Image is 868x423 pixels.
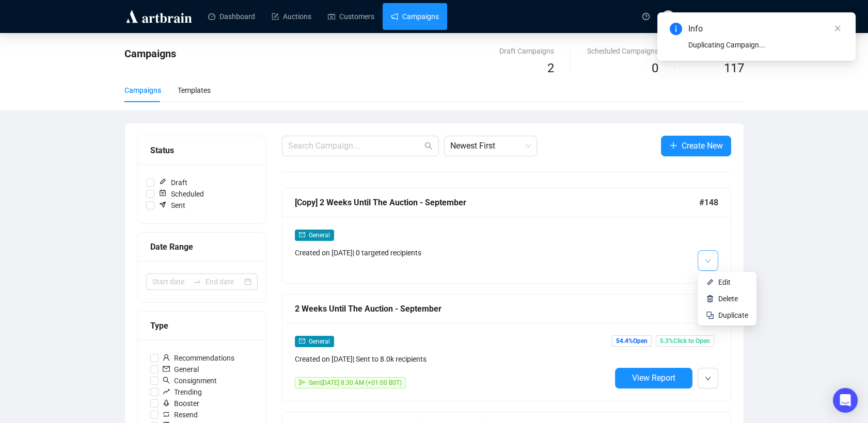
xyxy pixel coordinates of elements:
[642,13,650,20] span: question-circle
[163,399,170,406] span: rocket
[272,3,311,30] a: Auctions
[705,258,711,264] span: down
[499,45,554,57] div: Draft Campaigns
[295,353,611,365] div: Created on [DATE] | Sent to 8.0k recipients
[154,200,190,211] span: Sent
[208,3,255,30] a: Dashboard
[682,139,723,152] span: Create New
[391,3,439,30] a: Campaigns
[150,319,254,332] div: Type
[309,379,402,386] span: Sent [DATE] 8:30 AM (+01:00 BST)
[159,386,206,398] span: Trending
[832,23,843,34] a: Close
[632,373,675,383] span: View Report
[718,311,748,319] span: Duplicate
[669,141,677,150] span: plus
[159,409,202,420] span: Resend
[706,278,714,286] img: svg+xml;base64,PHN2ZyB4bWxucz0iaHR0cDovL3d3dy53My5vcmcvMjAwMC9zdmciIHhtbG5zOnhsaW5rPSJodHRwOi8vd3...
[163,388,170,395] span: rise
[163,377,170,384] span: search
[178,85,211,96] div: Templates
[124,85,161,96] div: Campaigns
[193,278,201,286] span: to
[299,232,305,238] span: mail
[587,45,658,57] div: Scheduled Campaigns
[706,295,714,303] img: svg+xml;base64,PHN2ZyB4bWxucz0iaHR0cDovL3d3dy53My5vcmcvMjAwMC9zdmciIHhtbG5zOnhsaW5rPSJodHRwOi8vd3...
[159,375,221,386] span: Consignment
[299,338,305,344] span: mail
[612,335,652,347] span: 54.4% Open
[615,368,692,388] button: View Report
[664,11,672,22] span: NS
[718,278,731,286] span: Edit
[163,411,170,418] span: retweet
[834,25,841,32] span: close
[652,61,658,75] span: 0
[152,276,189,287] input: Start date
[670,23,682,35] span: info-circle
[705,376,711,382] span: down
[309,232,330,239] span: General
[150,144,254,157] div: Status
[159,398,203,409] span: Booster
[450,136,531,156] span: Newest First
[159,364,203,375] span: General
[124,8,194,25] img: logo
[163,365,170,372] span: mail
[295,196,699,209] div: [Copy] 2 Weeks Until The Auction - September
[547,61,554,75] span: 2
[295,302,699,315] div: 2 Weeks Until The Auction - September
[424,142,433,150] span: search
[154,177,192,188] span: Draft
[699,196,718,209] span: #148
[154,188,208,200] span: Scheduled
[124,47,176,60] span: Campaigns
[282,188,731,284] a: [Copy] 2 Weeks Until The Auction - September#148mailGeneralCreated on [DATE]| 0 targeted recipients
[661,136,731,156] button: Create New
[299,379,305,385] span: send
[163,354,170,361] span: user
[295,247,611,258] div: Created on [DATE] | 0 targeted recipients
[656,335,714,347] span: 5.3% Click to Open
[688,39,843,51] div: Duplicating Campaign...
[718,295,738,303] span: Delete
[688,23,843,35] div: Info
[193,278,201,286] span: swap-right
[309,338,330,345] span: General
[150,240,254,253] div: Date Range
[282,294,731,401] a: 2 Weeks Until The Auction - September#147mailGeneralCreated on [DATE]| Sent to 8.0k recipientssen...
[833,388,858,413] div: Open Intercom Messenger
[159,352,239,364] span: Recommendations
[706,311,714,319] img: svg+xml;base64,PHN2ZyB4bWxucz0iaHR0cDovL3d3dy53My5vcmcvMjAwMC9zdmciIHdpZHRoPSIyNCIgaGVpZ2h0PSIyNC...
[328,3,374,30] a: Customers
[288,140,422,152] input: Search Campaign...
[206,276,242,287] input: End date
